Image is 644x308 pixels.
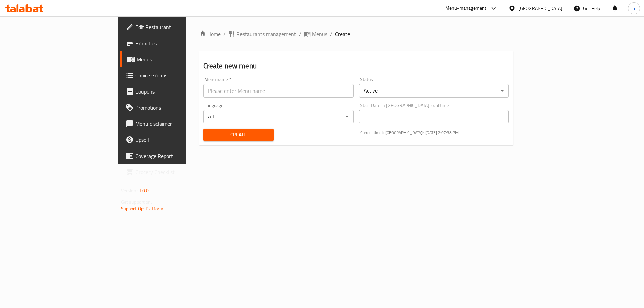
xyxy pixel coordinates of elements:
span: Menus [137,55,220,63]
span: Create [209,131,268,139]
nav: breadcrumb [199,30,513,38]
a: Coupons [120,83,225,100]
button: Create [203,129,274,141]
a: Menu disclaimer [120,116,225,132]
span: Coupons [135,87,220,96]
li: / [299,30,301,38]
span: Menus [312,30,327,38]
a: Edit Restaurant [120,19,225,35]
a: Grocery Checklist [120,164,225,180]
h2: Create new menu [203,61,509,71]
span: Coverage Report [135,152,220,160]
div: All [203,110,354,123]
span: Upsell [135,136,220,144]
a: Upsell [120,132,225,148]
a: Branches [120,35,225,51]
li: / [330,30,332,38]
a: Support.OpsPlatform [121,204,164,213]
div: Menu-management [445,4,487,12]
span: Branches [135,39,220,47]
a: Menus [304,30,327,38]
span: Restaurants management [236,30,296,38]
span: Grocery Checklist [135,168,220,176]
span: Choice Groups [135,71,220,79]
a: Choice Groups [120,67,225,83]
span: Edit Restaurant [135,23,220,31]
span: Promotions [135,104,220,112]
div: [GEOGRAPHIC_DATA] [518,5,562,12]
a: Restaurants management [228,30,296,38]
a: Menus [120,51,225,67]
a: Coverage Report [120,148,225,164]
span: Version: [121,186,138,195]
a: Promotions [120,100,225,116]
span: Get support on: [121,198,152,206]
div: Active [359,84,509,98]
span: Create [335,30,350,38]
span: a [633,5,635,12]
span: 1.0.0 [139,186,149,195]
span: Menu disclaimer [135,120,220,128]
input: Please enter Menu name [203,84,354,98]
p: Current time in [GEOGRAPHIC_DATA] is [DATE] 2:07:38 PM [360,130,509,136]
